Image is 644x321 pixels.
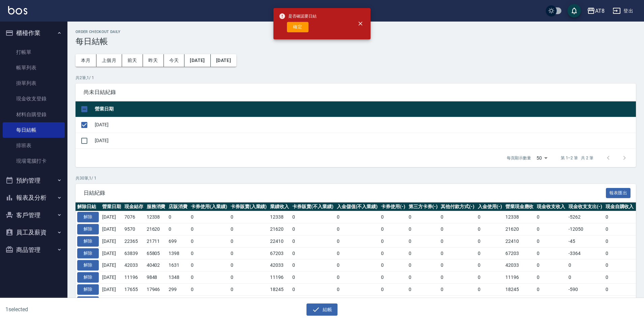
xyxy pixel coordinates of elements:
[606,188,631,198] button: 報表匯出
[268,235,291,247] td: 22410
[439,259,476,271] td: 0
[335,235,380,247] td: 0
[476,202,504,211] th: 入金使用(-)
[268,295,291,308] td: 30030
[604,295,636,308] td: 0
[76,54,96,67] button: 本月
[229,271,269,284] td: 0
[439,247,476,259] td: 0
[145,202,167,211] th: 服務消費
[567,4,581,18] button: save
[567,295,604,308] td: -2275
[189,235,229,247] td: 0
[567,283,604,295] td: -590
[123,223,145,235] td: 9570
[3,172,65,189] button: 預約管理
[476,223,504,235] td: 0
[145,211,167,223] td: 12338
[379,202,407,211] th: 卡券使用(-)
[604,223,636,235] td: 0
[8,6,27,14] img: Logo
[439,202,476,211] th: 其他付款方式(-)
[291,211,335,223] td: 0
[407,271,439,284] td: 0
[476,283,504,295] td: 0
[604,283,636,295] td: 0
[145,295,167,308] td: 27592
[379,271,407,284] td: 0
[379,211,407,223] td: 0
[189,271,229,284] td: 0
[3,138,65,153] a: 排班表
[3,107,65,122] a: 材料自購登錄
[379,295,407,308] td: 0
[504,223,535,235] td: 21620
[77,236,99,247] button: 解除
[439,235,476,247] td: 0
[268,271,291,284] td: 11196
[93,101,636,117] th: 營業日期
[189,202,229,211] th: 卡券使用(入業績)
[167,223,189,235] td: 0
[167,295,189,308] td: 2438
[76,175,636,181] p: 共 30 筆, 1 / 1
[77,284,99,295] button: 解除
[507,155,531,161] p: 每頁顯示數量
[167,247,189,259] td: 1398
[167,259,189,271] td: 1631
[439,211,476,223] td: 0
[407,223,439,235] td: 0
[268,247,291,259] td: 67203
[476,247,504,259] td: 0
[534,149,550,167] div: 50
[189,283,229,295] td: 0
[229,223,269,235] td: 0
[353,16,368,31] button: close
[567,259,604,271] td: 0
[268,259,291,271] td: 42033
[145,283,167,295] td: 17946
[167,211,189,223] td: 0
[604,202,636,211] th: 現金自購收入
[167,283,189,295] td: 299
[229,235,269,247] td: 0
[189,247,229,259] td: 0
[229,259,269,271] td: 0
[476,271,504,284] td: 0
[439,283,476,295] td: 0
[606,189,631,196] a: 報表匯出
[567,223,604,235] td: -12050
[535,259,567,271] td: 0
[306,303,338,316] button: 結帳
[3,24,65,42] button: 櫃檯作業
[76,37,636,46] h3: 每日結帳
[610,5,636,17] button: 登出
[76,75,636,81] p: 共 2 筆, 1 / 1
[604,247,636,259] td: 0
[84,190,606,196] span: 日結紀錄
[407,202,439,211] th: 第三方卡券(-)
[167,271,189,284] td: 1348
[229,283,269,295] td: 0
[504,295,535,308] td: 30030
[407,247,439,259] td: 0
[5,305,160,314] h6: 1 selected
[535,295,567,308] td: 0
[123,259,145,271] td: 42033
[604,259,636,271] td: 0
[229,247,269,259] td: 0
[535,223,567,235] td: 0
[84,89,628,96] span: 尚未日結紀錄
[535,283,567,295] td: 0
[335,202,380,211] th: 入金儲值(不入業績)
[3,241,65,259] button: 商品管理
[535,202,567,211] th: 現金收支收入
[93,133,636,149] td: [DATE]
[476,211,504,223] td: 0
[93,117,636,133] td: [DATE]
[535,235,567,247] td: 0
[379,247,407,259] td: 0
[291,271,335,284] td: 0
[604,271,636,284] td: 0
[3,60,65,75] a: 帳單列表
